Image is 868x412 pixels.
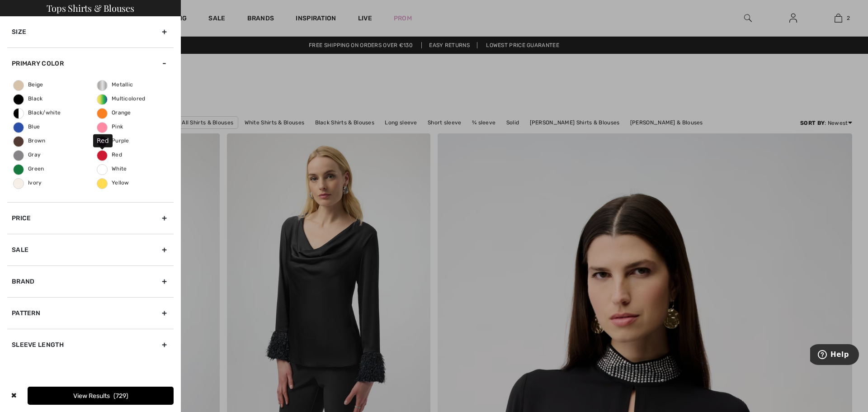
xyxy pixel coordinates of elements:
div: Sleeve length [7,329,174,360]
div: ✖ [7,387,20,405]
span: Blue [14,123,40,130]
span: Purple [97,137,129,144]
span: Black/white [14,109,61,116]
div: Sale [7,234,174,265]
span: Gray [14,152,41,158]
span: 729 [113,392,128,400]
span: Red [97,152,122,158]
span: Brown [14,137,46,144]
iframe: Opens a widget where you can find more information [810,344,859,367]
span: Ivory [14,180,42,186]
span: Pink [97,123,123,130]
div: Primary Color [7,47,174,79]
div: Red [93,134,113,147]
span: Orange [97,109,131,116]
span: Beige [14,81,43,88]
span: Metallic [97,81,133,88]
span: Yellow [97,180,129,186]
div: Price [7,202,174,234]
span: Green [14,166,44,172]
div: Brand [7,265,174,297]
span: White [97,166,127,172]
div: Pattern [7,297,174,329]
button: View Results729 [28,387,174,405]
div: Size [7,16,174,47]
span: Black [14,95,43,102]
span: Multicolored [97,95,146,102]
